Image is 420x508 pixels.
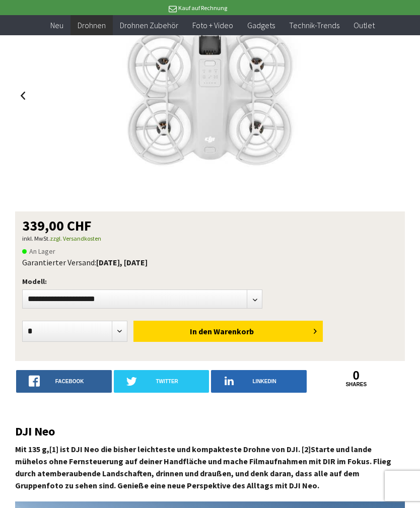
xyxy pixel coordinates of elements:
[211,370,307,393] a: LinkedIn
[133,321,323,342] button: In den Warenkorb
[192,20,233,30] span: Foto + Video
[15,425,405,438] h2: DJI Neo
[214,326,254,336] span: Warenkorb
[50,20,63,30] span: Neu
[114,370,209,393] a: twitter
[289,20,339,30] span: Technik-Trends
[253,379,276,384] span: LinkedIn
[22,275,323,287] p: Modell:
[120,20,178,30] span: Drohnen Zubehör
[309,370,404,381] a: 0
[354,20,375,30] span: Outlet
[96,257,148,267] b: [DATE], [DATE]
[309,381,404,388] a: shares
[156,379,178,384] span: twitter
[22,233,398,245] p: inkl. MwSt.
[50,235,101,242] a: zzgl. Versandkosten
[22,219,92,233] span: 339,00 CHF
[15,444,391,490] strong: Mit 135 g,[1] ist DJI Neo die bisher leichteste und kompakteste Drohne von DJI. [2]Starte und lan...
[22,245,55,257] span: An Lager
[22,257,398,267] div: Garantierter Versand:
[55,379,84,384] span: facebook
[247,20,275,30] span: Gadgets
[16,370,112,393] a: facebook
[282,15,346,36] a: Technik-Trends
[43,15,71,36] a: Neu
[190,326,212,336] span: In den
[78,20,106,30] span: Drohnen
[71,15,113,36] a: Drohnen
[240,15,282,36] a: Gadgets
[185,15,240,36] a: Foto + Video
[113,15,185,36] a: Drohnen Zubehör
[346,15,382,36] a: Outlet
